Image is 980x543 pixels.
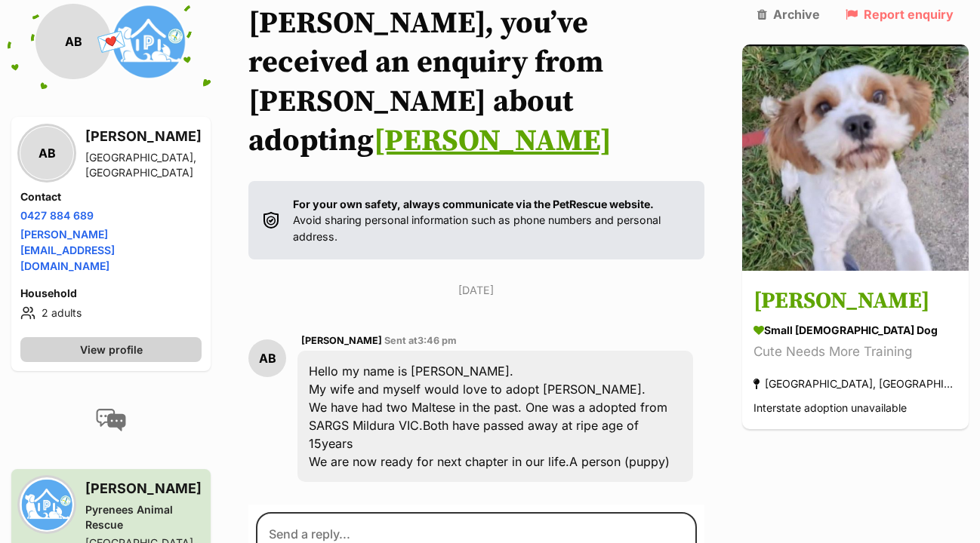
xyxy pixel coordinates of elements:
[384,335,457,346] span: Sent at
[20,189,202,204] h4: Contact
[742,273,969,429] a: [PERSON_NAME] small [DEMOGRAPHIC_DATA] Dog Cute Needs More Training [GEOGRAPHIC_DATA], [GEOGRAPHI...
[248,282,704,298] p: [DATE]
[80,342,143,357] span: View profile
[742,44,969,270] img: Todd
[111,4,186,79] img: Pyrenees Animal Rescue profile pic
[301,335,382,346] span: [PERSON_NAME]
[85,502,202,532] div: Pyrenees Animal Rescue
[20,127,73,179] div: AB
[248,4,704,161] h1: [PERSON_NAME], you’ve received an enquiry from [PERSON_NAME] about adopting
[85,150,202,180] div: [GEOGRAPHIC_DATA], [GEOGRAPHIC_DATA]
[20,228,115,272] a: [PERSON_NAME][EMAIL_ADDRESS][DOMAIN_NAME]
[248,339,286,377] div: AB
[293,198,654,210] strong: For your own safety, always communicate via the PetRescue website.
[96,409,126,431] img: conversation-icon-4a6f8262b818ee0b60e3300018af0b2d0b884aa5de6e9bcb8d3d4eeb1a70a7c4.svg
[753,284,957,318] h3: [PERSON_NAME]
[85,478,202,499] h3: [PERSON_NAME]
[20,209,94,222] a: 0427 884 689
[753,373,957,394] div: [GEOGRAPHIC_DATA], [GEOGRAPHIC_DATA]
[846,8,954,21] a: Report enquiry
[35,4,111,79] div: AB
[20,286,202,301] h4: Household
[374,122,612,160] a: [PERSON_NAME]
[418,335,457,346] span: 3:46 pm
[94,26,128,58] span: 💌
[753,401,907,414] span: Interstate adoption unavailable
[20,304,202,322] li: 2 adults
[753,322,957,338] div: small [DEMOGRAPHIC_DATA] Dog
[20,337,202,362] a: View profile
[293,196,689,244] p: Avoid sharing personal information such as phone numbers and personal address.
[85,126,202,147] h3: [PERSON_NAME]
[757,8,820,21] a: Archive
[20,478,73,531] img: Pyrenees Animal Rescue profile pic
[297,351,693,482] div: Hello my name is [PERSON_NAME]. My wife and myself would love to adopt [PERSON_NAME]. We have had...
[753,342,957,362] div: Cute Needs More Training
